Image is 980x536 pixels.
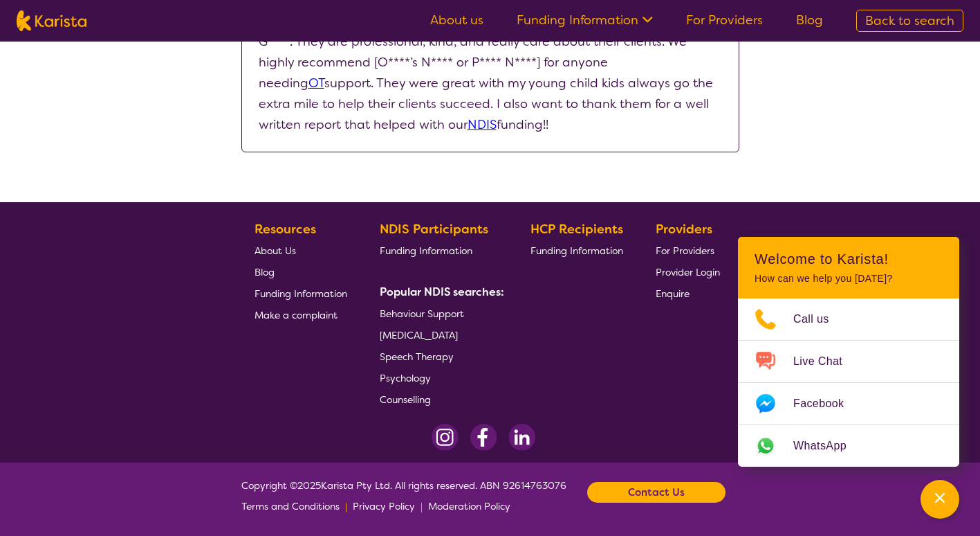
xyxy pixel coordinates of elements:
[628,482,685,503] b: Contact Us
[793,351,859,372] span: Live Chat
[656,221,712,238] b: Providers
[793,393,860,414] span: Facebook
[508,424,535,451] img: LinkedIn
[738,237,959,467] div: Channel Menu
[865,12,954,29] span: Back to search
[856,10,963,32] a: Back to search
[380,221,488,238] b: NDIS Participants
[656,244,714,257] span: For Providers
[656,240,720,261] a: For Providers
[353,500,415,512] span: Privacy Policy
[380,329,458,341] span: [MEDICAL_DATA]
[530,244,623,257] span: Funding Information
[432,424,459,451] img: Instagram
[380,244,472,257] span: Funding Information
[428,500,510,512] span: Moderation Policy
[255,244,296,257] span: About Us
[308,75,324,91] a: OT
[468,116,497,133] a: NDIS
[755,273,943,285] p: How can we help you [DATE]?
[255,287,347,300] span: Funding Information
[530,240,623,261] a: Funding Information
[255,240,347,261] a: About Us
[420,496,423,517] p: |
[380,367,499,388] a: Psychology
[241,496,340,517] a: Terms and Conditions
[793,436,863,456] span: WhatsApp
[430,12,483,28] a: About us
[380,303,499,324] a: Behaviour Support
[255,304,347,325] a: Make a complaint
[241,475,566,517] span: Copyright © 2025 Karista Pty Ltd. All rights reserved. ABN 92614763076
[380,346,499,367] a: Speech Therapy
[255,221,316,238] b: Resources
[353,496,415,517] a: Privacy Policy
[921,480,959,519] button: Channel Menu
[738,298,959,467] ul: Choose channel
[259,10,722,135] p: We’ve had a great experience working with the O**** at H**** & H**** R**** G****. They are profes...
[255,266,275,278] span: Blog
[686,12,763,28] a: For Providers
[380,307,464,320] span: Behaviour Support
[656,266,720,278] span: Provider Login
[796,12,823,28] a: Blog
[255,283,347,304] a: Funding Information
[428,496,510,517] a: Moderation Policy
[17,10,86,31] img: Karista logo
[255,261,347,283] a: Blog
[380,240,499,261] a: Funding Information
[345,496,347,517] p: |
[738,425,959,467] a: Web link opens in a new tab.
[656,283,720,304] a: Enquire
[380,350,454,363] span: Speech Therapy
[380,285,504,299] b: Popular NDIS searches:
[380,324,499,346] a: [MEDICAL_DATA]
[530,221,623,238] b: HCP Recipients
[255,309,338,321] span: Make a complaint
[755,251,943,267] h2: Welcome to Karista!
[470,424,497,451] img: Facebook
[793,309,846,330] span: Call us
[656,261,720,283] a: Provider Login
[380,393,431,406] span: Counselling
[380,372,431,384] span: Psychology
[656,287,690,300] span: Enquire
[517,12,653,28] a: Funding Information
[241,500,340,512] span: Terms and Conditions
[380,388,499,410] a: Counselling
